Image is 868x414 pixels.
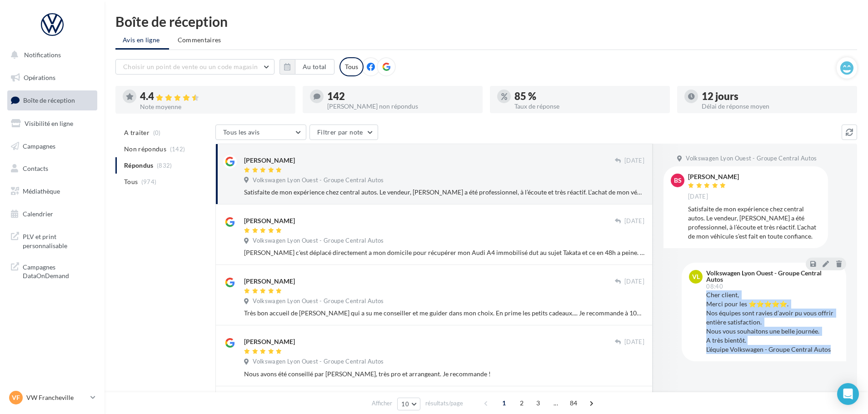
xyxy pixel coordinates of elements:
[24,51,61,59] span: Notifications
[327,103,475,110] div: [PERSON_NAME] non répondus
[688,205,821,241] div: Satisfaite de mon expérience chez central autos. Le vendeur, [PERSON_NAME] a été professionnel, à...
[624,157,644,165] span: [DATE]
[5,182,99,201] a: Médiathèque
[244,309,644,318] div: Très bon accueil de [PERSON_NAME] qui a su me conseiller et me guider dans mon choix. En prime le...
[688,174,739,180] div: [PERSON_NAME]
[497,396,511,410] span: 1
[124,145,166,154] span: Non répondus
[223,128,260,136] span: Tous les avis
[244,369,644,379] div: Nous avons été conseillé par [PERSON_NAME], très pro et arrangeant. Je recommande !
[5,137,99,156] a: Campagnes
[153,129,161,136] span: (0)
[702,103,850,110] div: Délai de réponse moyen
[23,261,94,280] span: Campagnes DataOnDemand
[244,277,295,286] div: [PERSON_NAME]
[686,155,817,163] span: Volkswagen Lyon Ouest - Groupe Central Autos
[279,59,334,75] button: Au total
[5,45,95,65] button: Notifications
[688,193,708,201] span: [DATE]
[244,248,644,257] div: [PERSON_NAME] c'est déplacé directement a mon domicile pour récupérer mon Audi A4 immobilisé dut ...
[5,205,99,224] a: Calendrier
[531,396,545,410] span: 3
[25,120,73,127] span: Visibilité en ligne
[140,104,288,110] div: Note moyenne
[23,96,75,104] span: Boîte de réception
[425,399,463,408] span: résultats/page
[327,91,475,101] div: 142
[5,68,99,87] a: Opérations
[244,216,295,225] div: [PERSON_NAME]
[5,159,99,178] a: Contacts
[702,91,850,101] div: 12 jours
[837,383,859,405] div: Open Intercom Messenger
[124,128,150,137] span: A traiter
[514,91,663,101] div: 85 %
[24,74,55,81] span: Opérations
[124,177,138,186] span: Tous
[624,278,644,286] span: [DATE]
[5,114,99,133] a: Visibilité en ligne
[123,63,258,70] span: Choisir un point de vente ou un code magasin
[215,125,306,140] button: Tous les avis
[244,188,644,197] div: Satisfaite de mon expérience chez central autos. Le vendeur, [PERSON_NAME] a été professionnel, à...
[23,230,94,250] span: PLV et print personnalisable
[115,15,857,28] div: Boîte de réception
[5,257,99,284] a: Campagnes DataOnDemand
[624,338,644,346] span: [DATE]
[244,337,295,346] div: [PERSON_NAME]
[244,156,295,165] div: [PERSON_NAME]
[372,399,392,408] span: Afficher
[170,145,185,153] span: (142)
[309,125,378,140] button: Filtrer par note
[397,398,420,410] button: 10
[140,91,288,102] div: 4.4
[253,176,384,185] span: Volkswagen Lyon Ouest - Groupe Central Autos
[706,284,723,289] span: 08:40
[5,227,99,254] a: PLV et print personnalisable
[295,59,334,75] button: Au total
[674,176,682,185] span: bs
[706,270,837,283] div: Volkswagen Lyon Ouest - Groupe Central Autos
[5,90,99,110] a: Boîte de réception
[624,217,644,225] span: [DATE]
[141,178,157,185] span: (974)
[566,396,581,410] span: 84
[549,396,563,410] span: ...
[253,297,384,305] span: Volkswagen Lyon Ouest - Groupe Central Autos
[514,396,529,410] span: 2
[7,389,97,406] a: VF VW Francheville
[115,59,274,75] button: Choisir un point de vente ou un code magasin
[692,272,700,281] span: VL
[12,393,20,402] span: VF
[253,237,384,245] span: Volkswagen Lyon Ouest - Groupe Central Autos
[253,358,384,366] span: Volkswagen Lyon Ouest - Groupe Central Autos
[401,400,409,408] span: 10
[26,393,87,402] p: VW Francheville
[23,210,53,218] span: Calendrier
[23,187,60,195] span: Médiathèque
[339,57,364,76] div: Tous
[514,103,663,110] div: Taux de réponse
[23,142,55,150] span: Campagnes
[706,290,839,354] div: Cher client, Merci pour les ⭐⭐⭐⭐⭐. Nos équipes sont ravies d’avoir pu vous offrir entière satisfa...
[23,165,48,172] span: Contacts
[178,35,221,45] span: Commentaires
